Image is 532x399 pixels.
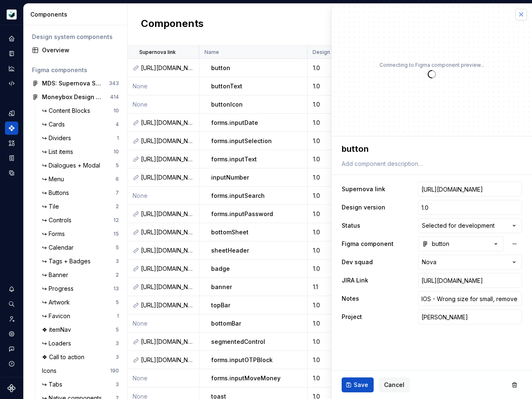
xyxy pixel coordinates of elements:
[141,17,204,32] h2: Components
[110,94,119,100] div: 414
[39,241,122,254] a: ↪ Calendar5
[5,62,18,75] a: Analytics
[211,356,273,364] p: forms.inputOTPBlock
[42,339,74,348] div: ↪ Loaders
[141,265,194,273] div: [URL][DOMAIN_NAME]
[110,367,119,374] div: 190
[128,314,199,333] td: None
[128,77,199,95] td: None
[354,381,368,389] span: Save
[141,246,194,255] div: [URL][DOMAIN_NAME]
[418,236,504,251] button: button
[342,221,360,230] label: Status
[141,301,194,309] div: [URL][DOMAIN_NAME]
[5,136,18,150] a: Assets
[5,166,18,180] a: Data sources
[39,309,122,323] a: ↪ Favicon1
[379,62,484,68] p: Connecting to Figma component preview...
[308,210,348,218] div: 1.0
[42,353,88,361] div: ❖ Call to action
[39,173,122,186] a: ↪ Menu6
[39,104,122,117] a: ↪ Content Blocks10
[342,203,385,212] label: Design version
[42,257,94,265] div: ↪ Tags + Badges
[39,200,122,213] a: ↪ Tile2
[116,340,119,347] div: 3
[39,364,122,377] a: Icons190
[308,119,348,127] div: 1.0
[42,202,62,211] div: ↪ Tile
[128,95,199,114] td: None
[30,10,124,19] div: Components
[139,49,176,56] p: Supernova link
[5,77,18,90] a: Code automation
[116,272,119,278] div: 2
[42,380,66,389] div: ↪ Tabs
[342,313,362,321] label: Project
[29,44,122,57] a: Overview
[7,384,16,392] svg: Supernova Logo
[308,100,348,109] div: 1.0
[5,327,18,341] div: Settings
[42,93,104,101] div: Moneybox Design System
[116,354,119,360] div: 3
[5,107,18,120] a: Design tokens
[5,282,18,296] button: Notifications
[42,243,77,252] div: ↪ Calendar
[141,338,194,346] div: [URL][DOMAIN_NAME]
[5,32,18,45] a: Home
[418,309,522,324] input: Empty
[342,185,385,193] label: Supernova link
[211,210,273,218] p: forms.inputPassword
[211,155,257,163] p: forms.inputText
[141,210,194,218] div: [URL][DOMAIN_NAME]
[109,80,119,87] div: 343
[5,342,18,355] div: Contact support
[211,192,265,200] p: forms.inputSearch
[308,82,348,90] div: 1.0
[42,175,67,183] div: ↪ Menu
[5,297,18,311] button: Search ⌘K
[39,323,122,336] a: ❖ itemNav5
[211,228,249,236] p: bottomSheet
[116,244,119,251] div: 5
[211,338,265,346] p: segmentedControl
[116,162,119,169] div: 5
[116,121,119,128] div: 4
[141,155,194,163] div: [URL][DOMAIN_NAME]
[32,66,119,74] div: Figma components
[141,356,194,364] div: [URL][DOMAIN_NAME]
[39,214,122,227] a: ↪ Controls12
[39,118,122,131] a: ↪ Cards4
[211,319,241,328] p: bottomBar
[113,107,119,114] div: 10
[313,49,342,56] p: Design version
[116,190,119,196] div: 7
[342,276,368,285] label: JIRA Link
[117,313,119,319] div: 1
[342,240,394,248] label: Figma component
[422,240,449,248] div: button
[5,122,18,135] a: Components
[116,326,119,333] div: 5
[308,265,348,273] div: 1.0
[42,161,103,170] div: ↪ Dialogues + Modal
[116,381,119,388] div: 3
[5,312,18,326] div: Invite team
[141,64,194,72] div: [URL][DOMAIN_NAME]
[211,100,243,109] p: buttonIcon
[379,377,410,392] button: Cancel
[29,77,122,90] a: MDS: Supernova Sync343
[308,192,348,200] div: 1.0
[116,203,119,210] div: 2
[141,173,194,182] div: [URL][DOMAIN_NAME]
[418,200,522,215] input: Empty
[308,137,348,145] div: 1.0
